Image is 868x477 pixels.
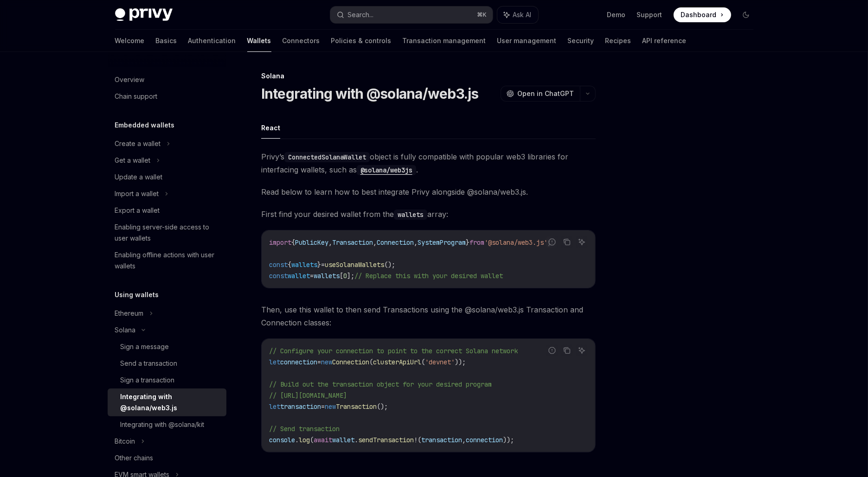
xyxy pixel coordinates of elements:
[503,436,514,444] span: ));
[283,30,320,52] a: Connectors
[325,261,384,269] span: useSolanaWallets
[421,358,425,366] span: (
[288,261,291,269] span: {
[115,8,173,21] img: dark logo
[310,272,314,280] span: =
[269,402,280,411] span: let
[108,247,226,274] a: Enabling offline actions with user wallets
[280,402,321,411] span: transaction
[108,202,226,219] a: Export a wallet
[455,358,466,366] span: ));
[576,344,588,356] button: Ask AI
[332,238,373,247] span: Transaction
[121,391,221,413] div: Integrating with @solana/web3.js
[115,188,159,199] div: Import a wallet
[331,30,392,52] a: Policies & controls
[121,375,175,386] div: Sign a transaction
[269,272,288,280] span: const
[561,344,573,356] button: Copy the contents from the code block
[354,272,503,280] span: // Replace this with your desired wallet
[348,9,374,20] div: Search...
[418,238,466,247] span: SystemProgram
[321,261,325,269] span: =
[414,436,418,444] span: !
[325,402,336,411] span: new
[394,210,427,220] code: wallets
[403,30,486,52] a: Transaction management
[518,89,574,98] span: Open in ChatGPT
[269,425,340,433] span: // Send transaction
[332,358,369,366] span: Connection
[284,152,370,162] code: ConnectedSolanaWallet
[108,219,226,247] a: Enabling server-side access to user wallets
[115,91,158,102] div: Chain support
[418,436,421,444] span: (
[425,358,455,366] span: 'devnet'
[462,436,466,444] span: ,
[373,238,377,247] span: ,
[115,155,151,166] div: Get a wallet
[357,165,416,174] a: @solana/web3js
[739,7,753,22] button: Toggle dark mode
[269,238,291,247] span: import
[115,30,145,52] a: Welcome
[269,358,280,366] span: let
[414,238,418,247] span: ,
[513,10,532,19] span: Ask AI
[576,236,588,248] button: Ask AI
[501,86,580,102] button: Open in ChatGPT
[466,436,503,444] span: connection
[115,452,154,464] div: Other chains
[357,165,416,175] code: @solana/web3js
[317,358,321,366] span: =
[681,10,717,19] span: Dashboard
[484,238,547,247] span: '@solana/web3.js'
[321,358,332,366] span: new
[115,74,145,85] div: Overview
[343,272,347,280] span: 0
[115,138,161,149] div: Create a wallet
[115,222,221,244] div: Enabling server-side access to user wallets
[288,272,310,280] span: wallet
[546,236,558,248] button: Report incorrect code
[261,85,479,102] h1: Integrating with @solana/web3.js
[310,436,314,444] span: (
[354,436,358,444] span: .
[469,238,484,247] span: from
[295,238,328,247] span: PublicKey
[261,185,596,198] span: Read below to learn how to best integrate Privy alongside @solana/web3.js.
[269,261,288,269] span: const
[336,402,377,411] span: Transaction
[561,236,573,248] button: Copy the contents from the code block
[121,419,205,430] div: Integrating with @solana/kit
[108,355,226,372] a: Send a transaction
[269,391,347,400] span: // [URL][DOMAIN_NAME]
[477,11,487,19] span: ⌘ K
[373,358,421,366] span: clusterApiUrl
[358,436,414,444] span: sendTransaction
[643,30,687,52] a: API reference
[607,10,626,19] a: Demo
[317,261,321,269] span: }
[497,30,557,52] a: User management
[497,6,538,23] button: Ask AI
[156,30,177,52] a: Basics
[108,416,226,433] a: Integrating with @solana/kit
[314,436,332,444] span: await
[369,358,373,366] span: (
[115,324,136,336] div: Solana
[321,402,325,411] span: =
[261,150,596,176] span: Privy’s object is fully compatible with popular web3 libraries for interfacing wallets, such as .
[115,289,159,300] h5: Using wallets
[314,272,340,280] span: wallets
[261,117,280,139] button: React
[108,450,226,466] a: Other chains
[377,402,388,411] span: ();
[347,272,354,280] span: ];
[261,71,596,81] div: Solana
[108,338,226,355] a: Sign a message
[115,436,135,447] div: Bitcoin
[108,388,226,416] a: Integrating with @solana/web3.js
[121,341,169,352] div: Sign a message
[261,303,596,329] span: Then, use this wallet to then send Transactions using the @solana/web3.js Transaction and Connect...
